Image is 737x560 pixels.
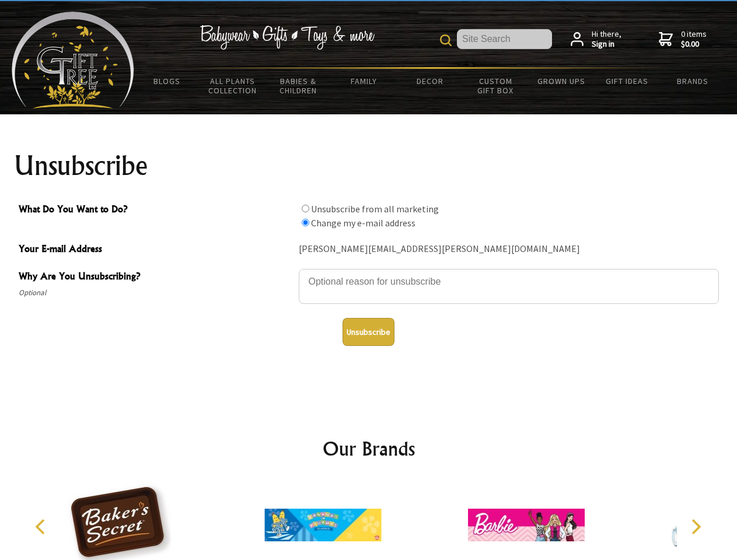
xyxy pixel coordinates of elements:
button: Unsubscribe [343,318,394,346]
a: Brands [660,69,726,93]
a: Babies & Children [266,69,331,103]
span: Optional [19,286,293,300]
h2: Our Brands [23,435,714,463]
img: Babywear - Gifts - Toys & more [200,25,375,50]
button: Previous [29,514,55,540]
img: Babyware - Gifts - Toys and more... [12,12,134,108]
span: What Do You Want to Do? [19,202,293,219]
strong: Sign in [592,39,621,50]
a: 0 items$0.00 [659,29,707,50]
a: BLOGS [134,69,200,93]
span: Hi there, [592,29,621,50]
strong: $0.00 [681,39,707,50]
label: Unsubscribe from all marketing [311,203,439,215]
a: Family [331,69,397,93]
span: 0 items [681,29,707,50]
input: What Do You Want to Do? [302,219,309,226]
a: Grown Ups [528,69,594,93]
span: Your E-mail Address [19,242,293,258]
button: Next [683,514,708,540]
input: What Do You Want to Do? [302,205,309,212]
h1: Unsubscribe [14,152,724,180]
div: [PERSON_NAME][EMAIL_ADDRESS][PERSON_NAME][DOMAIN_NAME] [299,240,719,258]
textarea: Why Are You Unsubscribing? [299,269,719,304]
span: Why Are You Unsubscribing? [19,269,293,286]
a: Gift Ideas [594,69,660,93]
a: Custom Gift Box [463,69,529,103]
label: Change my e-mail address [311,217,415,229]
a: Decor [397,69,463,93]
a: Hi there,Sign in [571,29,621,50]
img: product search [440,34,452,46]
input: Site Search [457,29,552,49]
a: All Plants Collection [200,69,266,103]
